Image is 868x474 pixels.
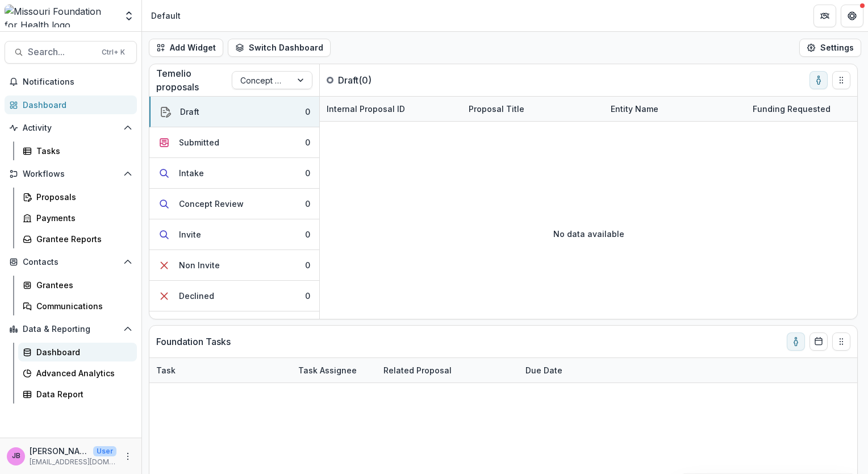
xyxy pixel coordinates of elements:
span: Contacts [23,257,119,267]
div: Due Date [519,358,604,382]
div: Task [149,364,182,376]
div: Non Invite [179,259,220,271]
span: Activity [23,123,119,133]
div: 0 [305,290,310,302]
button: Get Help [841,5,863,27]
p: [EMAIL_ADDRESS][DOMAIN_NAME] [30,457,116,467]
div: 0 [305,259,310,271]
div: Entity Name [604,103,665,115]
div: Related Proposal [377,358,519,382]
div: 0 [305,167,310,179]
a: Dashboard [5,95,137,114]
nav: breadcrumb [147,7,185,24]
a: Payments [18,209,137,227]
div: Grantees [36,279,128,291]
div: Internal Proposal ID [320,97,462,121]
div: Task Assignee [291,364,364,376]
button: Intake0 [149,158,319,189]
div: Default [151,10,181,22]
div: Task [149,358,291,382]
a: Dashboard [18,343,137,361]
button: Invite0 [149,219,319,250]
button: Open Contacts [5,253,137,271]
button: toggle-assigned-to-me [787,332,805,351]
button: Draft0 [149,97,319,127]
p: No data available [553,228,624,240]
button: Open Workflows [5,165,137,183]
div: Proposals [36,191,128,203]
span: Workflows [23,169,119,179]
div: Grantee Reports [36,233,128,245]
div: Proposal Title [462,103,531,115]
div: Concept Review [179,198,244,210]
button: Submitted0 [149,127,319,158]
div: Draft [180,106,199,118]
div: Invite [179,228,201,240]
button: Partners [813,5,836,27]
p: Foundation Tasks [156,335,231,348]
span: Notifications [23,77,132,87]
div: Task Assignee [291,358,377,382]
div: Entity Name [604,97,746,121]
a: Grantee Reports [18,230,137,248]
button: Settings [799,39,861,57]
button: Open Activity [5,119,137,137]
div: Internal Proposal ID [320,103,412,115]
a: Grantees [18,276,137,294]
a: Proposals [18,188,137,206]
div: 0 [305,228,310,240]
a: Tasks [18,142,137,160]
button: Open Data & Reporting [5,320,137,338]
div: Data Report [36,388,128,400]
div: 0 [305,198,310,210]
p: Draft ( 0 ) [338,73,423,87]
button: Open entity switcher [121,5,137,27]
div: Advanced Analytics [36,367,128,379]
button: Calendar [809,332,828,351]
a: Advanced Analytics [18,364,137,382]
div: Related Proposal [377,364,458,376]
div: 0 [305,136,310,148]
div: Intake [179,167,204,179]
div: Dashboard [23,99,128,111]
div: Tasks [36,145,128,157]
div: Proposal Title [462,97,604,121]
div: Dashboard [36,346,128,358]
div: Funding Requested [746,103,837,115]
img: Missouri Foundation for Health logo [5,5,116,27]
span: Search... [28,47,95,57]
div: Due Date [519,364,569,376]
button: Drag [832,71,850,89]
div: Submitted [179,136,219,148]
button: Search... [5,41,137,64]
button: Non Invite0 [149,250,319,281]
button: More [121,450,135,463]
button: Add Widget [149,39,223,57]
div: Communications [36,300,128,312]
div: 0 [305,106,310,118]
button: toggle-assigned-to-me [809,71,828,89]
p: Temelio proposals [156,66,232,94]
div: Declined [179,290,214,302]
p: User [93,446,116,456]
button: Declined0 [149,281,319,311]
button: Switch Dashboard [228,39,331,57]
div: Jessie Besancenez [12,452,20,460]
span: Data & Reporting [23,325,119,334]
div: Ctrl + K [99,46,127,59]
p: [PERSON_NAME] [30,445,89,457]
a: Data Report [18,385,137,404]
button: Concept Review0 [149,189,319,219]
button: Drag [832,332,850,351]
a: Communications [18,297,137,315]
div: Payments [36,212,128,224]
button: Notifications [5,73,137,91]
